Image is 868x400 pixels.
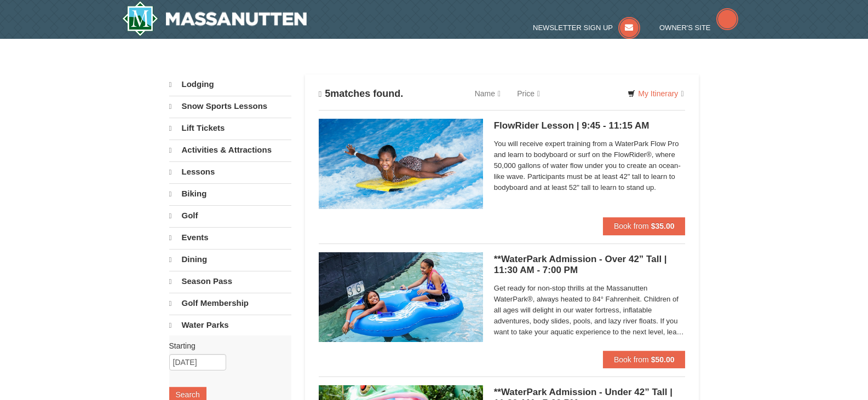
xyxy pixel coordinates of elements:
[169,315,291,335] a: Water Parks
[122,1,307,36] img: Massanutten Resort Logo
[169,74,291,95] a: Lodging
[169,205,291,226] a: Golf
[169,293,291,314] a: Golf Membership
[603,217,686,235] button: Book from $35.00
[614,222,649,230] span: Book from
[169,118,291,138] a: Lift Tickets
[169,161,291,182] a: Lessons
[169,249,291,270] a: Dining
[122,1,307,36] a: Massanutten Resort
[614,355,649,364] span: Book from
[603,351,686,368] button: Book from $50.00
[509,83,548,105] a: Price
[659,24,711,32] span: Owner's Site
[169,271,291,292] a: Season Pass
[533,24,640,32] a: Newsletter Sign Up
[169,227,291,248] a: Events
[494,254,686,276] h5: **WaterPark Admission - Over 42” Tall | 11:30 AM - 7:00 PM
[169,96,291,117] a: Snow Sports Lessons
[169,140,291,160] a: Activities & Attractions
[169,183,291,204] a: Biking
[659,24,738,32] a: Owner's Site
[651,355,675,364] strong: $50.00
[319,119,483,208] img: 6619917-216-363963c7.jpg
[494,138,686,193] span: You will receive expert training from a WaterPark Flow Pro and learn to bodyboard or surf on the ...
[169,340,283,351] label: Starting
[651,222,675,230] strong: $35.00
[620,85,691,102] a: My Itinerary
[467,83,509,105] a: Name
[319,252,483,342] img: 6619917-720-80b70c28.jpg
[494,283,686,338] span: Get ready for non-stop thrills at the Massanutten WaterPark®, always heated to 84° Fahrenheit. Ch...
[494,120,686,131] h5: FlowRider Lesson | 9:45 - 11:15 AM
[533,24,613,32] span: Newsletter Sign Up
